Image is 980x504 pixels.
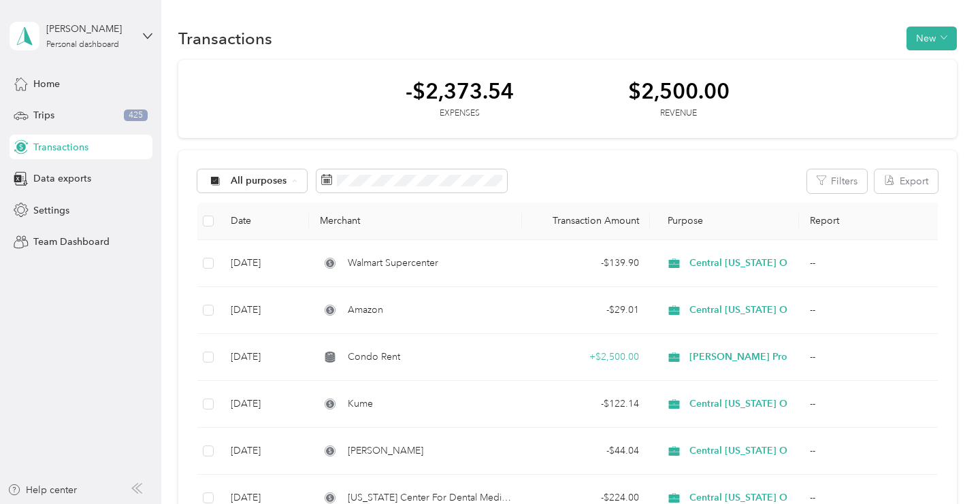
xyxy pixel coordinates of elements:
[799,428,941,475] td: --
[348,443,423,458] span: [PERSON_NAME]
[875,169,938,193] button: Export
[799,287,941,334] td: --
[799,203,941,240] th: Report
[124,110,148,122] span: 425
[46,41,119,49] div: Personal dashboard
[689,397,805,411] span: Central [US_STATE] OMM
[533,350,639,365] div: + $2,500.00
[33,108,54,122] span: Trips
[33,140,88,154] span: Transactions
[522,203,650,240] th: Transaction Amount
[661,215,704,226] span: Purpose
[33,203,69,218] span: Settings
[628,79,730,103] div: $2,500.00
[689,303,805,318] span: Central [US_STATE] OMM
[799,381,941,428] td: --
[904,428,980,504] iframe: Everlance-gr Chat Button Frame
[46,22,131,36] div: [PERSON_NAME]
[689,350,872,365] span: [PERSON_NAME] Property Management
[689,256,805,271] span: Central [US_STATE] OMM
[807,169,867,193] button: Filters
[906,27,957,50] button: New
[406,79,514,103] div: -$2,373.54
[220,381,309,428] td: [DATE]
[533,397,639,411] div: - $122.14
[533,256,639,271] div: - $139.90
[33,77,60,91] span: Home
[33,235,110,249] span: Team Dashboard
[348,397,373,411] span: Kume
[533,443,639,458] div: - $44.04
[689,443,805,458] span: Central [US_STATE] OMM
[628,107,730,120] div: Revenue
[799,240,941,287] td: --
[533,303,639,318] div: - $29.01
[220,428,309,475] td: [DATE]
[799,334,941,381] td: --
[231,176,287,186] span: All purposes
[7,483,77,497] button: Help center
[406,107,514,120] div: Expenses
[178,31,272,46] h1: Transactions
[33,171,91,186] span: Data exports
